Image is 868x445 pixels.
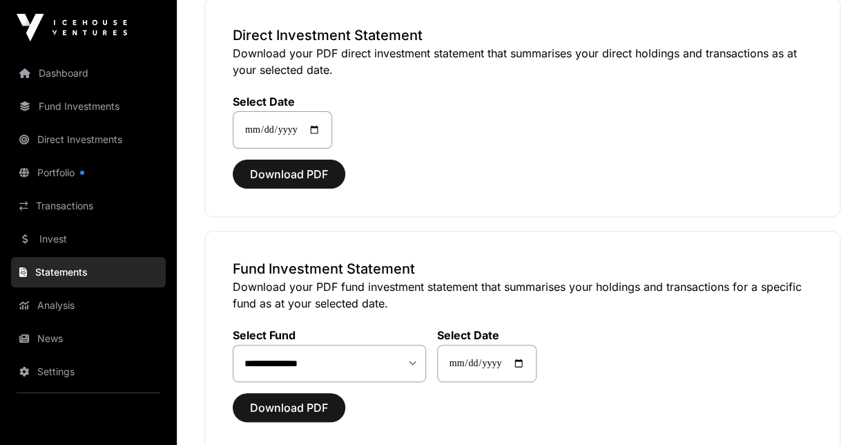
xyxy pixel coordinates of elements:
p: Download your PDF direct investment statement that summarises your direct holdings and transactio... [233,45,812,78]
img: Icehouse Ventures Logo [17,14,127,41]
a: Download PDF [233,173,345,187]
label: Select Fund [233,328,426,342]
a: Dashboard [11,58,166,88]
button: Download PDF [233,393,345,422]
a: Direct Investments [11,124,166,155]
p: Download your PDF fund investment statement that summarises your holdings and transactions for a ... [233,278,812,312]
a: News [11,323,166,354]
a: Invest [11,224,166,254]
a: Statements [11,257,166,287]
a: Fund Investments [11,91,166,122]
a: Settings [11,357,166,387]
a: Transactions [11,191,166,221]
h3: Fund Investment Statement [233,259,812,278]
label: Select Date [437,328,537,342]
a: Download PDF [233,407,345,421]
a: Analysis [11,290,166,321]
span: Download PDF [250,166,328,182]
span: Download PDF [250,399,328,416]
label: Select Date [233,95,332,108]
button: Download PDF [233,160,345,189]
h3: Direct Investment Statement [233,26,812,45]
a: Portfolio [11,158,166,188]
iframe: Chat Widget [799,379,868,445]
